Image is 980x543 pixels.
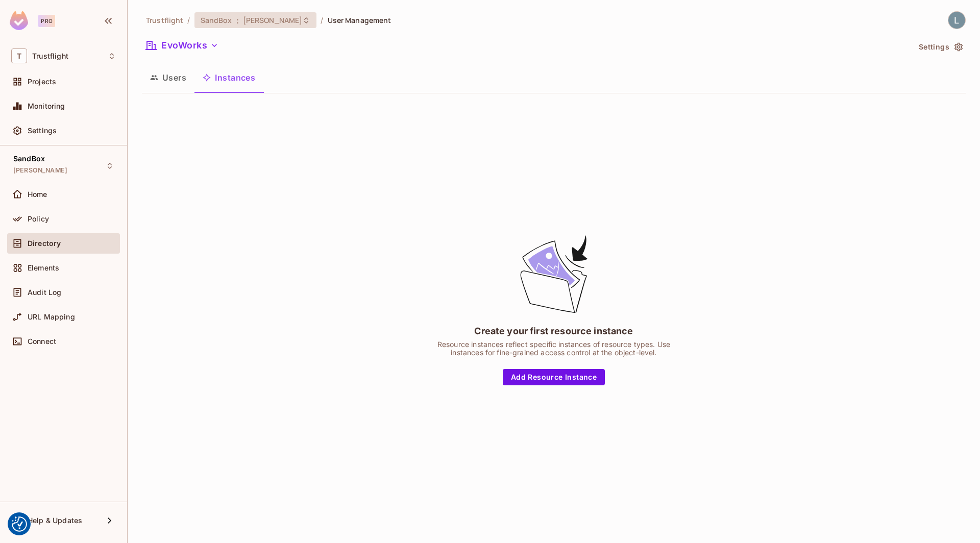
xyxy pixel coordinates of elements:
span: Policy [28,215,49,223]
span: Projects [28,78,56,86]
span: Elements [28,264,59,272]
span: Connect [28,337,56,345]
span: [PERSON_NAME] [243,15,303,25]
button: Add Resource Instance [503,369,605,385]
img: Lewis Youl [948,12,965,29]
span: Audit Log [28,288,61,297]
span: Settings [28,127,57,135]
span: SandBox [13,155,45,163]
span: the active workspace [146,15,183,25]
li: / [187,15,190,25]
button: Consent Preferences [12,516,27,532]
span: SandBox [201,15,232,25]
span: Monitoring [28,102,65,110]
span: [PERSON_NAME] [13,166,67,175]
span: T [11,48,27,63]
div: Pro [38,15,55,27]
span: Directory [28,239,61,248]
div: Create your first resource instance [474,325,633,337]
button: Users [142,65,194,90]
span: User Management [328,15,391,25]
div: Resource instances reflect specific instances of resource types. Use instances for fine-grained a... [426,340,681,357]
img: SReyMgAAAABJRU5ErkJggg== [10,11,28,30]
span: Workspace: Trustflight [32,52,68,60]
button: EvoWorks [142,37,223,54]
button: Instances [194,65,263,90]
img: Revisit consent button [12,516,27,532]
span: Home [28,190,47,199]
li: / [321,15,323,25]
span: URL Mapping [28,313,75,321]
button: Settings [915,39,966,55]
span: Help & Updates [28,516,82,525]
span: : [236,16,239,24]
